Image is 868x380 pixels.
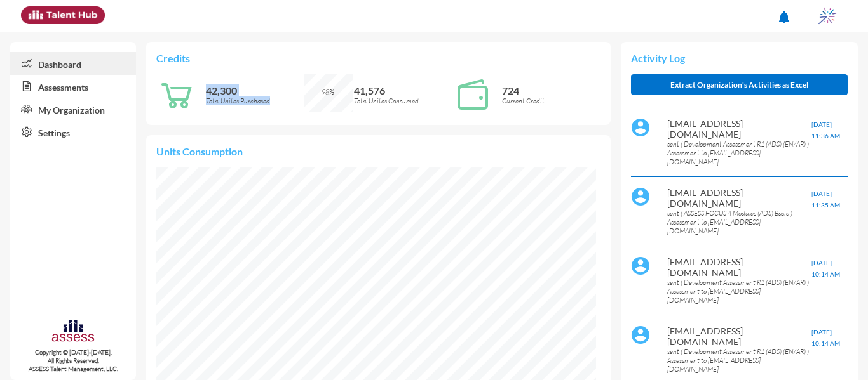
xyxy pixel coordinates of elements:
p: Current Credit [502,96,600,105]
a: Settings [10,121,136,143]
p: 41,576 [354,84,452,96]
p: Units Consumption [156,145,600,157]
span: [DATE] 10:14 AM [811,328,840,347]
img: default%20profile%20image.svg [631,256,650,275]
a: Dashboard [10,52,136,75]
p: [EMAIL_ADDRESS][DOMAIN_NAME] [667,118,811,140]
img: default%20profile%20image.svg [631,325,650,344]
p: 42,300 [206,84,304,96]
img: assesscompany-logo.png [51,318,95,346]
a: Assessments [10,75,136,98]
span: 98% [322,88,334,96]
p: [EMAIL_ADDRESS][DOMAIN_NAME] [667,256,811,278]
img: default%20profile%20image.svg [631,118,650,137]
p: Total Unites Consumed [354,96,452,105]
p: [EMAIL_ADDRESS][DOMAIN_NAME] [667,187,811,209]
p: sent ( Development Assessment R1 (ADS) (EN/AR) ) Assessment to [EMAIL_ADDRESS][DOMAIN_NAME] [667,347,811,374]
span: [DATE] 11:36 AM [811,121,840,140]
p: Copyright © [DATE]-[DATE]. All Rights Reserved. ASSESS Talent Management, LLC. [10,348,136,373]
p: sent ( ASSESS FOCUS 4 Modules (ADS) Basic ) Assessment to [EMAIL_ADDRESS][DOMAIN_NAME] [667,209,811,235]
img: default%20profile%20image.svg [631,187,650,206]
p: sent ( Development Assessment R1 (ADS) (EN/AR) ) Assessment to [EMAIL_ADDRESS][DOMAIN_NAME] [667,140,811,166]
p: [EMAIL_ADDRESS][DOMAIN_NAME] [667,325,811,347]
p: 724 [502,84,600,96]
p: Credits [156,52,600,64]
span: [DATE] 11:35 AM [811,190,840,209]
p: Activity Log [631,52,848,64]
span: [DATE] 10:14 AM [811,259,840,278]
p: sent ( Development Assessment R1 (ADS) (EN/AR) ) Assessment to [EMAIL_ADDRESS][DOMAIN_NAME] [667,278,811,305]
a: My Organization [10,98,136,121]
p: Total Unites Purchased [206,96,304,105]
button: Extract Organization's Activities as Excel [631,74,848,95]
mat-icon: notifications [776,10,792,25]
